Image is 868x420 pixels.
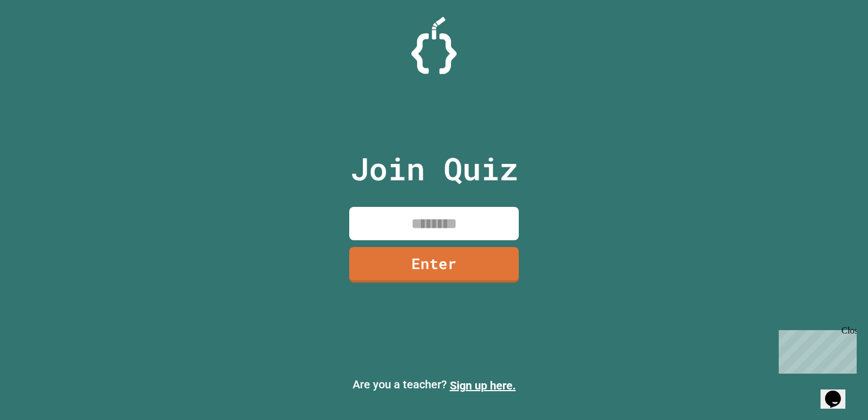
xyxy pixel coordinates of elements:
[774,326,857,374] iframe: chat widget
[5,5,78,72] div: Chat with us now!Close
[350,145,518,192] p: Join Quiz
[411,17,457,74] img: Logo.svg
[349,247,519,283] a: Enter
[821,375,857,409] iframe: chat widget
[450,379,516,392] a: Sign up here.
[9,376,859,394] p: Are you a teacher?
